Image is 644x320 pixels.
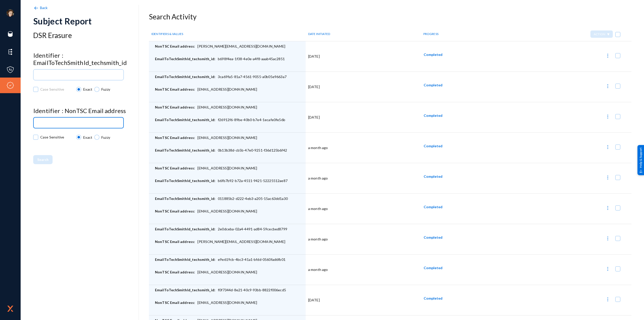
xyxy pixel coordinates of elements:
[155,166,195,170] span: NonTSC Email address:
[306,255,417,285] td: a month ago
[605,205,610,210] img: icon-more.svg
[420,81,447,90] button: Completed
[155,87,195,91] span: NonTSC Email address:
[33,107,139,115] h4: Identifier : NonTSC Email address
[605,114,610,119] img: icon-more.svg
[424,235,442,239] span: Completed
[605,236,610,241] img: icon-more.svg
[155,227,215,231] span: EmailToTechSmithId_techsmith_id:
[33,5,39,11] img: back-arrow.svg
[155,227,303,239] div: 2e0dceba-02a4-4491-ad84-59cecbed8799
[155,257,215,262] span: EmailToTechSmithId_techsmith_id:
[420,263,447,272] button: Completed
[605,145,610,150] img: icon-more.svg
[155,257,303,270] div: e9e619cb-4bc3-41a1-bfdd-0560fad6fb01
[155,196,215,201] span: EmailToTechSmithId_techsmith_id:
[155,44,303,56] div: [PERSON_NAME][EMAIL_ADDRESS][DOMAIN_NAME]
[155,135,195,140] span: NonTSC Email address:
[155,148,303,160] div: 0b13b38d-cb5b-47e0-9251-f36d125b6f42
[306,194,417,224] td: a month ago
[40,133,64,141] span: Case Sensitive
[155,300,303,313] div: [EMAIL_ADDRESS][DOMAIN_NAME]
[33,155,53,164] button: Search
[7,48,14,56] img: icon-elements.svg
[81,135,92,140] span: Exact
[420,111,447,120] button: Completed
[155,270,195,274] span: NonTSC Email address:
[155,300,195,305] span: NonTSC Email address:
[424,113,442,118] span: Completed
[420,294,447,303] button: Completed
[155,288,303,300] div: f0f7344d-8e21-40c9-93bb-8822f006ecd5
[306,102,417,133] td: [DATE]
[155,105,303,117] div: [EMAIL_ADDRESS][DOMAIN_NAME]
[155,75,215,79] span: EmailToTechSmithId_techsmith_id:
[155,178,303,191] div: b6fb7b92-b72a-4511-9421-52225512ae87
[424,174,442,179] span: Completed
[306,41,417,72] td: [DATE]
[155,56,303,69] div: b698f4ea-1f38-4e0e-a4f8-aaab45ac2851
[420,202,447,211] button: Completed
[155,196,303,209] div: 011885b2-d222-4eb3-a205-15ac63dd1a30
[155,87,303,99] div: [EMAIL_ADDRESS][DOMAIN_NAME]
[40,6,48,10] span: Back
[306,27,417,41] th: DATE INITIATED
[155,117,303,130] div: f26912f6-89be-40b0-b7e4-1ecafe0fe56b
[33,31,139,40] h3: DSR Erasure
[33,52,139,66] h4: Identifier : EmailToTechSmithId_techsmith_id
[605,266,610,271] img: icon-more.svg
[637,145,644,175] div: Help & Support
[155,148,215,152] span: EmailToTechSmithId_techsmith_id:
[605,84,610,89] img: icon-more.svg
[155,105,195,109] span: NonTSC Email address:
[155,118,215,122] span: EmailToTechSmithId_techsmith_id:
[37,157,49,162] span: Search
[155,135,303,148] div: [EMAIL_ADDRESS][DOMAIN_NAME]
[306,163,417,194] td: a month ago
[155,44,195,48] span: NonTSC Email address:
[424,296,442,300] span: Completed
[417,27,511,41] th: PROGRESS
[306,72,417,102] td: [DATE]
[99,87,110,92] span: Fuzzy
[155,166,303,178] div: [EMAIL_ADDRESS][DOMAIN_NAME]
[420,50,447,59] button: Completed
[7,82,14,89] img: icon-compliance.svg
[424,83,442,87] span: Completed
[155,288,215,292] span: EmailToTechSmithId_techsmith_id:
[155,239,303,252] div: [PERSON_NAME][EMAIL_ADDRESS][DOMAIN_NAME]
[40,86,64,93] span: Case Sensitive
[605,175,610,180] img: icon-more.svg
[605,297,610,302] img: icon-more.svg
[420,141,447,151] button: Completed
[149,27,306,41] th: IDENTIFIERS & VALUES
[149,13,631,21] h3: Search Activity
[7,9,14,17] img: c8e5cda8b01e6b4c29efa4d0c49436a9
[155,57,215,61] span: EmailToTechSmithId_techsmith_id:
[639,169,642,173] img: help_support.svg
[306,133,417,163] td: a month ago
[33,6,49,10] a: Back
[155,239,195,244] span: NonTSC Email address:
[33,16,139,26] div: Subject Report
[424,266,442,270] span: Completed
[420,233,447,242] button: Completed
[7,30,14,38] img: icon-sources.svg
[306,224,417,255] td: a month ago
[155,209,195,213] span: NonTSC Email address:
[155,179,215,183] span: EmailToTechSmithId_techsmith_id:
[424,205,442,209] span: Completed
[306,285,417,315] td: [DATE]
[99,135,110,140] span: Fuzzy
[155,209,303,221] div: [EMAIL_ADDRESS][DOMAIN_NAME]
[155,74,303,87] div: 3ca69fa5-81a7-4561-9055-a0b05e9663a7
[424,144,442,148] span: Completed
[420,172,447,181] button: Completed
[7,66,14,74] img: icon-policies.svg
[81,87,92,92] span: Exact
[155,270,303,282] div: [EMAIL_ADDRESS][DOMAIN_NAME]
[424,52,442,57] span: Completed
[605,53,610,58] img: icon-more.svg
